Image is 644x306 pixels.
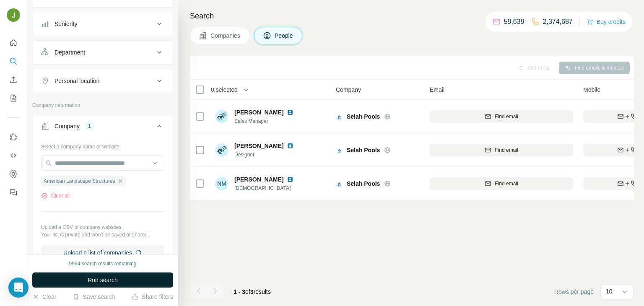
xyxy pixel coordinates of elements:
[7,185,20,200] button: Feedback
[495,180,518,187] span: Find email
[211,86,238,94] span: 0 selected
[430,144,573,156] button: Find email
[245,288,250,295] span: of
[132,293,173,301] button: Share filters
[430,86,444,94] span: Email
[33,14,173,34] button: Seniority
[215,143,229,157] img: Avatar
[44,177,115,185] span: American Landscape Structures
[7,54,20,69] button: Search
[7,72,20,87] button: Enrich CSV
[215,177,229,190] div: NM
[234,142,283,150] span: [PERSON_NAME]
[430,177,573,190] button: Find email
[41,231,164,239] p: Your list is private and won't be saved or shared.
[41,140,164,150] div: Select a company name or website
[55,48,85,57] div: Department
[495,146,518,154] span: Find email
[234,288,245,295] span: 1 - 3
[495,113,518,120] span: Find email
[32,101,173,109] p: Company information
[41,192,70,200] button: Clear all
[8,277,29,298] div: Open Intercom Messenger
[587,16,626,28] button: Buy credits
[504,17,525,27] p: 59,639
[215,110,229,123] img: Avatar
[41,245,164,260] button: Upload a list of companies
[7,8,20,22] img: Avatar
[7,91,20,106] button: My lists
[287,109,293,116] img: LinkedIn logo
[347,146,380,154] span: Selah Pools
[347,112,380,121] span: Selah Pools
[250,288,254,295] span: 3
[287,176,293,183] img: LinkedIn logo
[234,117,297,125] span: Sales Manager
[41,223,164,231] p: Upload a CSV of company websites.
[85,122,94,130] div: 1
[234,184,297,192] span: [DEMOGRAPHIC_DATA]
[583,86,600,94] span: Mobile
[210,31,241,40] span: Companies
[287,143,293,149] img: LinkedIn logo
[7,130,20,145] button: Use Surfe on LinkedIn
[554,288,594,296] span: Rows per page
[234,151,297,158] span: Designer
[430,110,573,123] button: Find email
[55,122,80,130] div: Company
[275,31,294,40] span: People
[73,293,115,301] button: Save search
[234,175,283,184] span: [PERSON_NAME]
[33,42,173,62] button: Department
[336,147,343,153] img: Logo of Selah Pools
[234,108,283,117] span: [PERSON_NAME]
[606,287,613,296] p: 10
[543,17,573,27] p: 2,374,687
[69,260,137,267] div: 9964 search results remaining
[234,288,271,295] span: results
[190,10,634,22] h4: Search
[336,86,361,94] span: Company
[33,71,173,91] button: Personal location
[7,166,20,182] button: Dashboard
[55,77,99,85] div: Personal location
[336,113,343,120] img: Logo of Selah Pools
[7,148,20,163] button: Use Surfe API
[88,276,118,284] span: Run search
[7,35,20,50] button: Quick start
[336,180,343,187] img: Logo of Selah Pools
[55,20,77,28] div: Seniority
[33,116,173,140] button: Company1
[32,293,56,301] button: Clear
[347,179,380,188] span: Selah Pools
[32,272,173,288] button: Run search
